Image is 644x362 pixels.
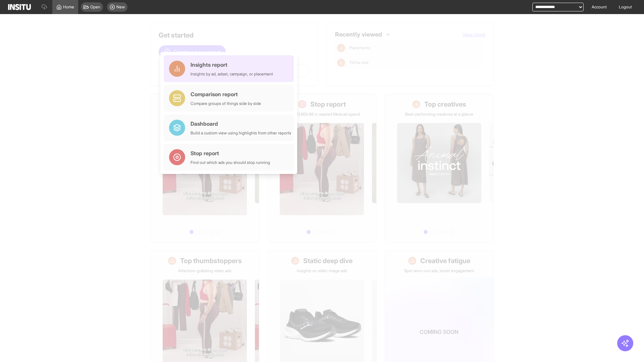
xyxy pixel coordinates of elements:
[191,71,273,77] div: Insights by ad, adset, campaign, or placement
[116,4,125,10] span: New
[191,160,270,165] div: Find out which ads you should stop running
[8,4,31,10] img: Logo
[191,120,291,128] div: Dashboard
[191,130,291,136] div: Build a custom view using highlights from other reports
[191,90,261,98] div: Comparison report
[90,4,100,10] span: Open
[63,4,74,10] span: Home
[191,101,261,106] div: Compare groups of things side by side
[191,61,273,69] div: Insights report
[191,149,270,157] div: Stop report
